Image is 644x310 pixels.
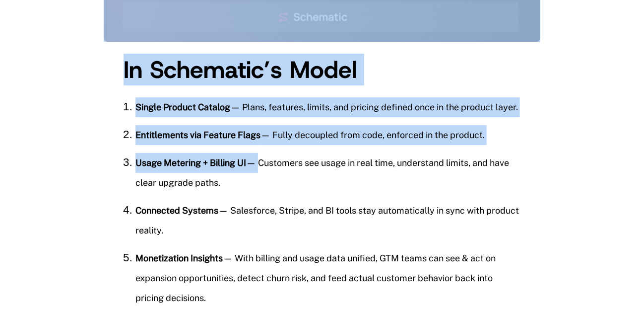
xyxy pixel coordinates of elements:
span: Entitlements via Feature Flags [135,130,260,140]
p: — Fully decoupled from code, enforced in the product. [135,125,520,145]
p: — Customers see usage in real time, understand limits, and have clear upgrade paths. [135,153,520,193]
span: Single Product Catalog [135,102,230,112]
span: Monetization Insights [135,253,223,263]
span: Connected Systems [135,205,218,216]
p: — Plans, features, limits, and pricing defined once in the product layer. [135,97,520,117]
p: — Salesforce, Stripe, and BI tools stay automatically in sync with product reality. [135,201,520,240]
p: — With billing and usage data unified, GTM teams can see & act on expansion opportunities, detect... [135,248,520,308]
span: Usage Metering + Billing UI [135,157,246,168]
span: In Schematic’s Model [124,54,357,85]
